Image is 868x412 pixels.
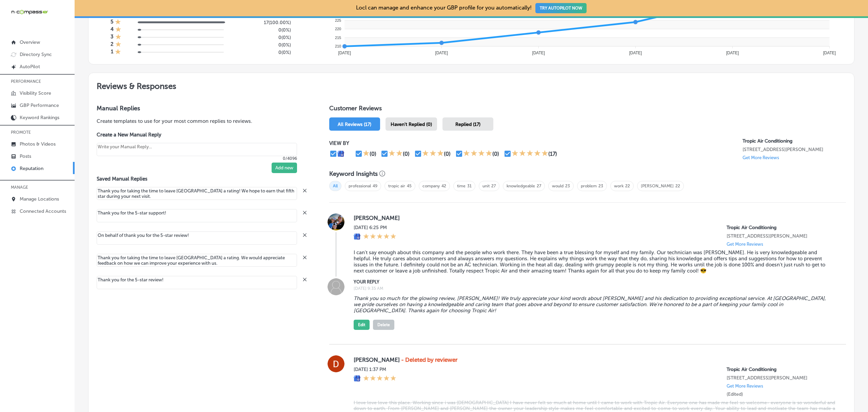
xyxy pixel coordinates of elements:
p: VIEW BY [329,140,743,146]
p: Overview [20,39,40,45]
a: problem [581,184,597,188]
strong: - Deleted by reviewer [401,356,457,363]
h4: 4 [111,26,114,34]
p: Directory Sync [20,52,52,57]
h5: 17 ( 100.00% ) [230,20,291,25]
span: Replied (17) [455,121,480,127]
a: company [422,184,440,188]
img: Image [328,278,344,295]
label: [DATE] 1:37 PM [354,367,396,372]
h5: 0 ( 0% ) [230,42,291,48]
h4: 3 [111,34,114,41]
button: Edit [354,320,370,330]
div: (0) [370,151,376,157]
h1: Customer Reviews [329,105,846,115]
div: 1 Star [115,26,121,34]
p: 1342 whitfield ave [727,375,835,381]
label: [PERSON_NAME] [354,214,835,221]
div: 5 Stars [363,375,396,382]
a: unit [482,184,490,188]
tspan: 215 [335,36,341,40]
textarea: Create your Quick Reply [97,143,297,156]
div: 1 Star [115,49,121,56]
tspan: 210 [335,44,341,48]
textarea: Create your Quick Reply [97,254,297,267]
tspan: [DATE] [435,51,448,55]
blockquote: Thank you so much for the glowing review, [PERSON_NAME]! We truly appreciate your kind words abou... [354,295,835,314]
div: 3 Stars [422,150,444,158]
h5: 0 ( 0% ) [230,27,291,33]
a: time [457,184,466,188]
a: tropic air [388,184,405,188]
span: All Reviews (17) [338,121,371,127]
h5: 0 ( 0% ) [230,50,291,55]
button: Delete [373,320,394,330]
p: Get More Reviews [727,383,763,389]
button: TRY AUTOPILOT NOW [535,3,587,13]
p: Manage Locations [20,196,59,202]
p: Keyword Rankings [20,115,59,120]
label: (Edited) [727,391,743,397]
h4: 2 [111,41,114,49]
h2: Reviews & Responses [88,73,854,96]
div: 1 Star [115,41,121,49]
h4: 5 [111,19,113,26]
a: knowledgeable [507,184,535,188]
a: 49 [373,184,377,188]
div: (17) [548,151,557,157]
a: 27 [537,184,541,188]
tspan: [DATE] [532,51,545,55]
p: Tropic Air Conditioning [727,367,835,372]
p: Tropic Air Conditioning [743,138,846,144]
tspan: 225 [335,18,341,22]
label: YOUR REPLY [354,279,835,284]
p: Reputation [20,166,43,171]
a: 42 [441,184,446,188]
div: (0) [403,151,410,157]
p: 0/4096 [97,156,297,161]
label: [PERSON_NAME] [354,356,835,363]
p: Posts [20,153,31,159]
span: Haven't Replied (0) [391,121,432,127]
p: Tropic Air Conditioning [727,225,835,230]
p: 1342 whitfield ave sarasota, FL 34243, US [743,147,846,152]
p: Visibility Score [20,90,51,96]
label: Create a New Manual Reply [97,132,297,138]
div: (0) [492,151,499,157]
textarea: Create your Quick Reply [97,276,297,289]
tspan: [DATE] [338,51,351,55]
p: Photos & Videos [20,141,56,147]
textarea: Create your Quick Reply [97,231,297,245]
p: Get More Reviews [743,155,779,160]
p: Get More Reviews [727,242,763,247]
blockquote: I can't say enough about this company and the people who work there. They have been a true blessi... [354,249,835,274]
div: 1 Star [115,34,121,41]
a: professional [349,184,371,188]
textarea: Create your Quick Reply [97,209,297,222]
div: 5 Stars [512,150,548,158]
tspan: [DATE] [823,51,836,55]
a: 22 [675,184,680,188]
h5: 0 ( 0% ) [230,35,291,40]
h4: 1 [111,49,113,56]
p: Create templates to use for your most common replies to reviews. [97,117,308,125]
a: 23 [565,184,570,188]
label: Saved Manual Replies [97,176,308,182]
a: 31 [467,184,472,188]
p: AutoPilot [20,64,40,70]
div: 1 Star [115,19,121,26]
h3: Manual Replies [97,105,308,112]
h3: Keyword Insights [329,170,378,177]
p: GBP Performance [20,102,59,108]
textarea: Create your Quick Reply [97,187,297,200]
div: 5 Stars [363,233,396,241]
tspan: [DATE] [629,51,642,55]
a: 45 [407,184,412,188]
label: [DATE] 6:25 PM [354,225,396,230]
tspan: 220 [335,27,341,31]
div: (0) [444,151,451,157]
img: 660ab0bf-5cc7-4cb8-ba1c-48b5ae0f18e60NCTV_CLogo_TV_Black_-500x88.png [11,9,48,15]
a: [PERSON_NAME] [641,184,674,188]
label: [DATE] 9:35 AM [354,286,835,291]
a: 27 [491,184,496,188]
